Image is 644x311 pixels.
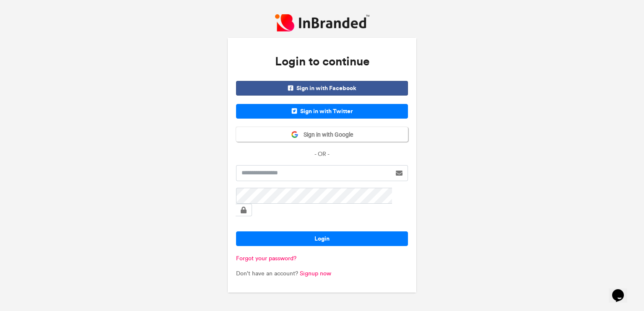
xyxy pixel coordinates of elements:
span: Sign in with Facebook [236,81,408,96]
span: Sign in with Twitter [236,104,408,119]
span: Sign in with Google [299,131,353,139]
button: Sign in with Google [236,127,408,142]
iframe: chat widget [609,277,636,303]
p: - OR - [236,150,408,158]
a: Signup now [300,270,331,277]
p: Don't have an account? [236,270,408,278]
a: Forgot your password? [236,255,296,262]
button: Login [236,231,408,246]
h3: Login to continue [236,46,408,77]
img: InBranded Logo [275,14,369,31]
